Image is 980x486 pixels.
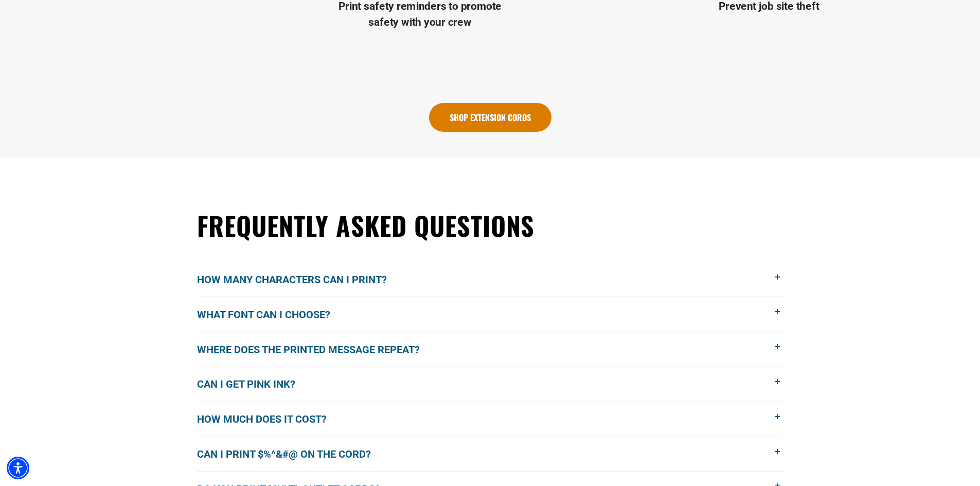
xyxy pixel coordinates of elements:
span: Can I print $%^&#@ on the cord? [197,446,386,462]
button: Can I print $%^&#@ on the cord? [197,437,783,472]
button: Where does the printed message repeat? [197,332,783,367]
button: How many characters can I print? [197,263,783,297]
span: Where does the printed message repeat? [197,342,435,357]
span: How much does it cost? [197,411,342,427]
h2: Frequently Asked Questions [197,209,783,242]
span: How many characters can I print? [197,272,402,287]
button: How much does it cost? [197,402,783,437]
button: Can I get pink ink? [197,367,783,402]
button: What font can I choose? [197,297,783,332]
span: What font can I choose? [197,307,346,322]
span: Can I get pink ink? [197,376,311,392]
div: Accessibility Menu [7,457,29,479]
a: Shop Extension Cords [429,103,551,132]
